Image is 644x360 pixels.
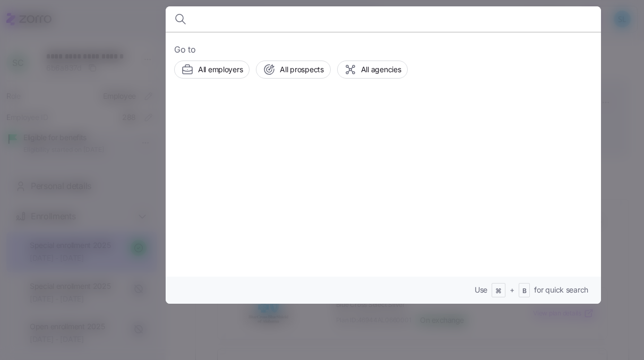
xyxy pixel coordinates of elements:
span: Use [475,285,487,295]
button: All agencies [337,61,408,79]
span: All prospects [280,64,323,75]
span: Go to [174,43,593,56]
span: ⌘ [495,287,502,296]
span: All employers [198,64,243,75]
span: All agencies [361,64,401,75]
button: All employers [174,61,250,79]
span: + [510,285,514,295]
span: for quick search [534,285,588,295]
button: All prospects [256,61,330,79]
span: B [522,287,527,296]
